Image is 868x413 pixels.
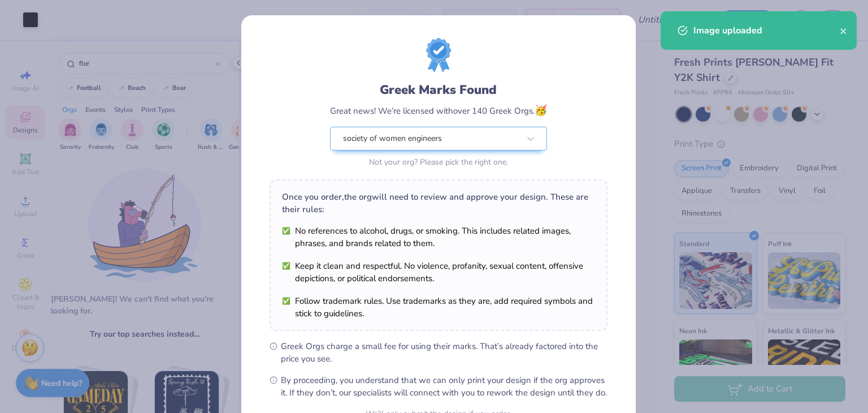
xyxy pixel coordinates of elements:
div: Once you order, the org will need to review and approve your design. These are their rules: [282,191,595,216]
li: Follow trademark rules. Use trademarks as they are, add required symbols and stick to guidelines. [282,295,595,320]
span: By proceeding, you understand that we can only print your design if the org approves it. If they ... [281,374,607,399]
div: Great news! We’re licensed with over 140 Greek Orgs. [330,103,547,118]
div: Greek Marks Found [330,81,547,99]
div: Not your org? Please pick the right one. [330,156,547,168]
span: Greek Orgs charge a small fee for using their marks. That’s already factored into the price you see. [281,340,607,365]
li: No references to alcohol, drugs, or smoking. This includes related images, phrases, and brands re... [282,225,595,249]
li: Keep it clean and respectful. No violence, profanity, sexual content, offensive depictions, or po... [282,260,595,285]
button: close [840,24,848,37]
img: license-marks-badge.png [426,38,451,72]
span: 🥳 [535,104,547,117]
div: Image uploaded [693,24,840,37]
